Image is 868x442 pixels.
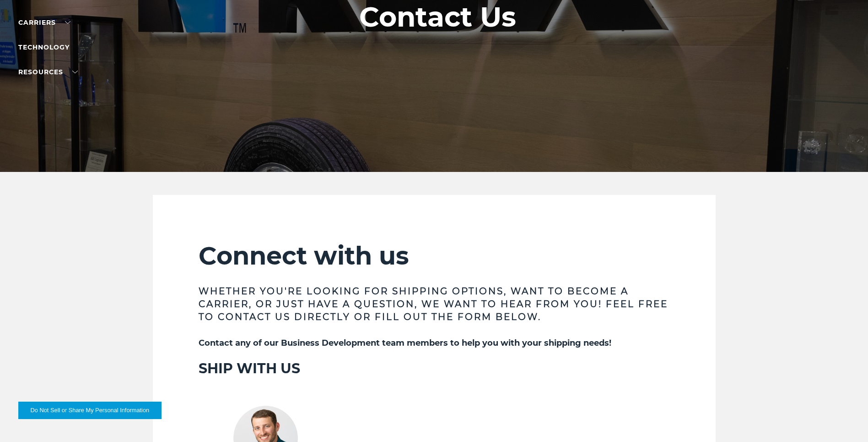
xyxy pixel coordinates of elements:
[199,337,670,349] h5: Contact any of our Business Development team members to help you with your shipping needs!
[18,402,162,419] button: Do Not Sell or Share My Personal Information
[18,18,70,27] a: Carriers
[18,68,78,76] a: RESOURCES
[18,43,70,51] a: Technology
[359,1,516,33] h1: Contact Us
[199,360,670,377] h3: SHIP WITH US
[199,241,670,271] h2: Connect with us
[199,285,670,323] h3: Whether you're looking for shipping options, want to become a carrier, or just have a question, w...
